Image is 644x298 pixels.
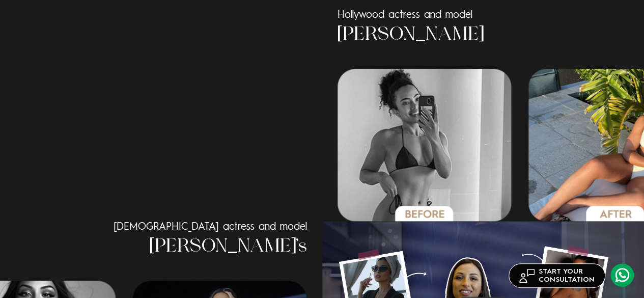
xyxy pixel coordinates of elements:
a: START YOURCONSULTATION [509,263,605,288]
span: [DEMOGRAPHIC_DATA] actress and model [114,222,307,232]
span: Hollywood actress and model [338,10,472,20]
div: 4 / 6 [338,69,513,221]
img: amanda_2_b.png [338,69,512,221]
